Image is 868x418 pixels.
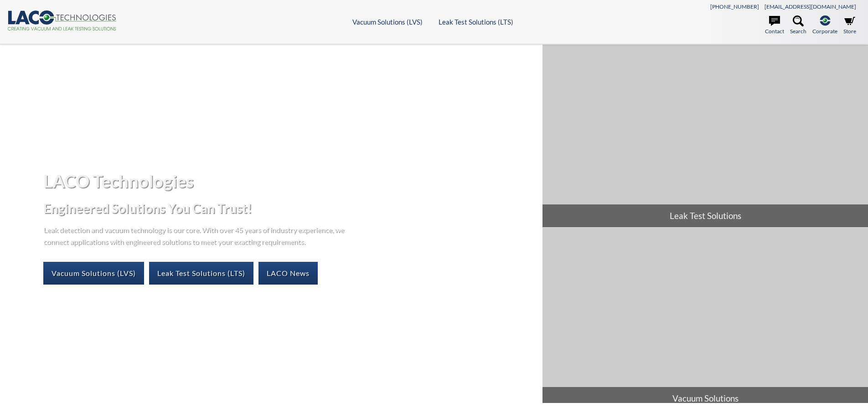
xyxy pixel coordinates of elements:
[843,15,856,36] a: Store
[542,228,868,410] a: Vacuum Solutions
[258,262,318,285] a: LACO News
[765,3,856,10] a: [EMAIL_ADDRESS][DOMAIN_NAME]
[43,224,349,247] p: Leak detection and vacuum technology is our core. With over 45 years of industry experience, we c...
[43,200,535,217] h2: Engineered Solutions You Can Trust!
[149,262,253,285] a: Leak Test Solutions (LTS)
[542,204,868,227] span: Leak Test Solutions
[790,15,806,36] a: Search
[765,15,784,36] a: Contact
[812,27,837,36] span: Corporate
[542,45,868,227] a: Leak Test Solutions
[43,170,535,192] h1: LACO Technologies
[439,18,513,26] a: Leak Test Solutions (LTS)
[710,3,759,10] a: [PHONE_NUMBER]
[352,18,423,26] a: Vacuum Solutions (LVS)
[43,262,144,285] a: Vacuum Solutions (LVS)
[542,387,868,410] span: Vacuum Solutions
